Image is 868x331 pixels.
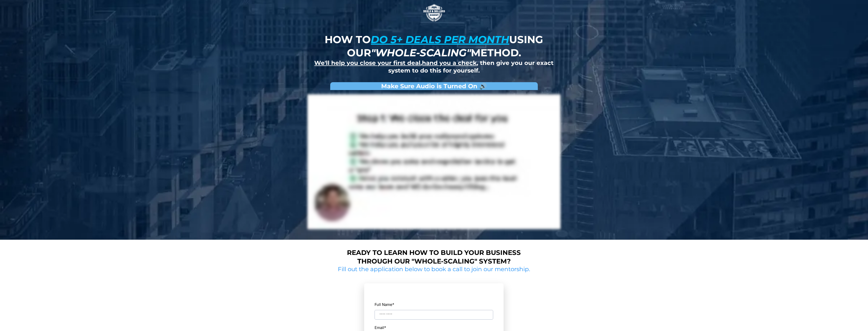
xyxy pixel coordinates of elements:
[336,266,532,273] h2: Fill out the application below to book a call to join our mentorship.
[325,33,543,59] strong: How to using our method.
[375,324,386,331] label: Email
[314,59,553,74] strong: , , then give you our exact system to do this for yourself.
[375,301,493,308] label: Full Name
[371,46,471,59] em: "whole-scaling"
[422,59,477,66] u: hand you a check
[381,82,487,90] strong: Make Sure Audio is Turned On 🔊
[371,33,509,46] u: do 5+ deals per month
[314,59,420,66] u: We'll help you close your first deal
[347,249,521,265] strong: Ready to learn how to build your business through our "whole-scaling" system?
